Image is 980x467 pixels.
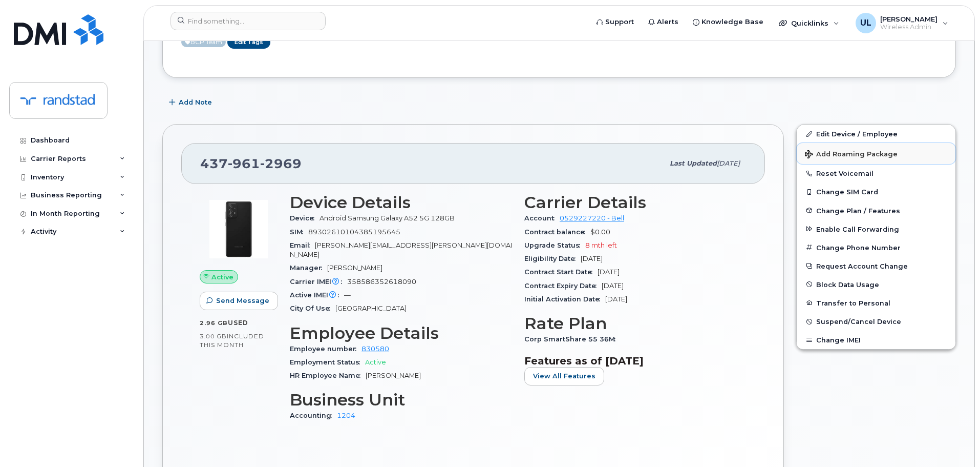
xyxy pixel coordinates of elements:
[290,241,315,249] span: Email
[524,314,747,333] h3: Rate Plan
[524,367,604,385] button: View All Features
[524,255,581,262] span: Eligibility Date
[797,331,955,349] button: Change IMEI
[524,214,560,222] span: Account
[366,372,421,379] span: [PERSON_NAME]
[524,268,598,276] span: Contract Start Date
[361,345,389,353] a: 830580
[791,19,828,27] span: Quicklinks
[228,156,260,171] span: 961
[200,333,227,340] span: 3.00 GB
[337,412,355,419] a: 1204
[162,93,221,112] button: Add Note
[641,12,686,32] a: Alerts
[524,335,621,343] span: Corp SmartShare 55 36M
[524,295,605,303] span: Initial Activation Date
[319,214,455,222] span: Android Samsung Galaxy A52 5G 128GB
[657,17,678,27] span: Alerts
[365,358,386,366] span: Active
[200,156,302,171] span: 437
[598,268,620,276] span: [DATE]
[211,272,233,282] span: Active
[797,125,955,143] a: Edit Device / Employee
[290,412,337,419] span: Accounting
[860,17,871,29] span: UL
[797,238,955,257] button: Change Phone Number
[560,214,624,222] a: 0529227220 - Bell
[200,332,264,349] span: included this month
[589,12,641,32] a: Support
[290,228,308,236] span: SIM
[260,156,302,171] span: 2969
[327,264,382,272] span: [PERSON_NAME]
[290,214,319,222] span: Device
[717,159,740,167] span: [DATE]
[797,220,955,238] button: Enable Call Forwarding
[290,372,366,379] span: HR Employee Name
[290,241,512,258] span: [PERSON_NAME][EMAIL_ADDRESS][PERSON_NAME][DOMAIN_NAME]
[772,13,846,33] div: Quicklinks
[290,304,335,312] span: City Of Use
[797,294,955,312] button: Transfer to Personal
[524,193,747,212] h3: Carrier Details
[797,164,955,182] button: Reset Voicemail
[308,228,400,236] span: 89302610104385195645
[179,97,212,107] span: Add Note
[290,324,512,342] h3: Employee Details
[581,255,603,262] span: [DATE]
[290,358,365,366] span: Employment Status
[290,193,512,212] h3: Device Details
[216,296,269,306] span: Send Message
[816,225,899,233] span: Enable Call Forwarding
[686,12,771,32] a: Knowledge Base
[524,228,590,236] span: Contract balance
[880,15,938,23] span: [PERSON_NAME]
[290,264,327,272] span: Manager
[880,23,938,31] span: Wireless Admin
[335,304,407,312] span: [GEOGRAPHIC_DATA]
[290,278,347,286] span: Carrier IMEI
[701,17,763,27] span: Knowledge Base
[797,312,955,331] button: Suspend/Cancel Device
[797,257,955,275] button: Request Account Change
[670,159,717,167] span: Last updated
[227,36,270,49] a: Edit Tags
[533,371,595,381] span: View All Features
[200,292,278,310] button: Send Message
[344,291,351,299] span: —
[797,201,955,220] button: Change Plan / Features
[805,150,898,160] span: Add Roaming Package
[605,295,627,303] span: [DATE]
[200,319,228,327] span: 2.96 GB
[816,318,901,326] span: Suspend/Cancel Device
[208,198,269,260] img: image20231002-3703462-2e78ka.jpeg
[290,391,512,409] h3: Business Unit
[171,12,326,30] input: Find something...
[585,241,617,249] span: 8 mth left
[228,319,248,327] span: used
[181,37,226,47] span: Active
[797,275,955,294] button: Block Data Usage
[797,143,955,164] button: Add Roaming Package
[848,13,955,33] div: Uraib Lakhani
[816,207,900,214] span: Change Plan / Features
[290,345,361,353] span: Employee number
[605,17,634,27] span: Support
[290,291,344,299] span: Active IMEI
[797,182,955,201] button: Change SIM Card
[524,355,747,367] h3: Features as of [DATE]
[590,228,610,236] span: $0.00
[524,282,602,290] span: Contract Expiry Date
[602,282,624,290] span: [DATE]
[524,241,585,249] span: Upgrade Status
[347,278,416,286] span: 358586352618090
